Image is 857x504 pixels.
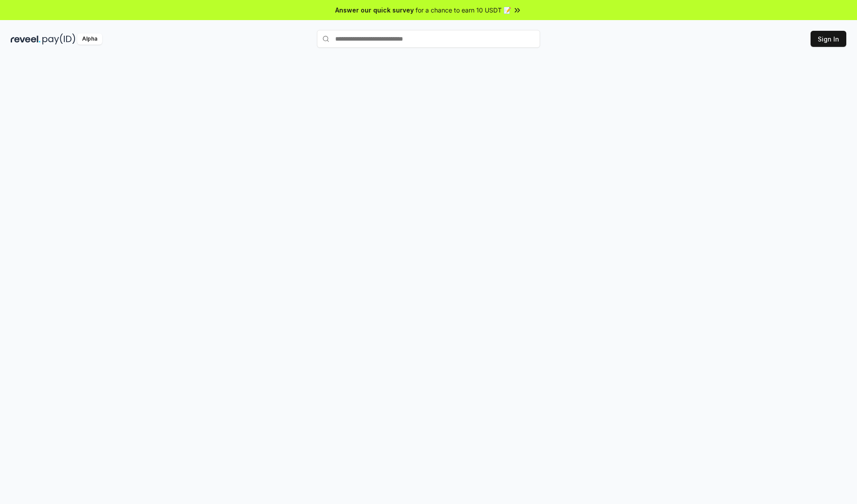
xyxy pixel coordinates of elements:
span: for a chance to earn 10 USDT 📝 [416,5,511,15]
img: pay_id [42,33,75,45]
span: Answer our quick survey [335,5,414,15]
img: reveel_dark [11,33,41,45]
button: Sign In [811,31,846,47]
div: Alpha [77,33,102,45]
